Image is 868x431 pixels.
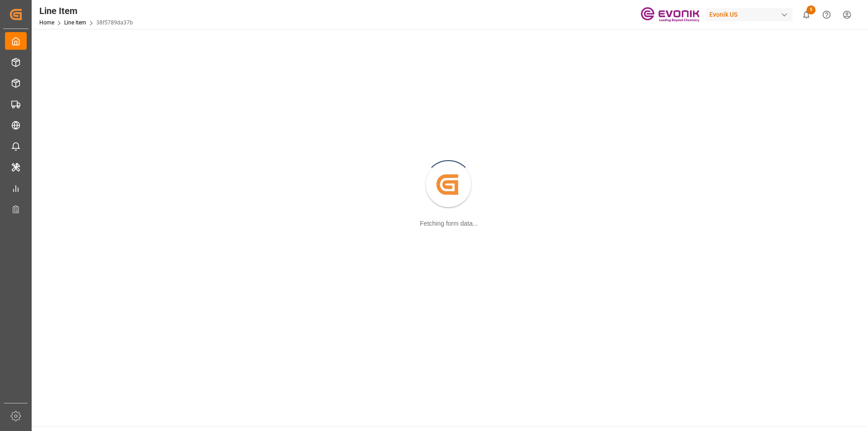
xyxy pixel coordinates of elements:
button: Help Center [816,5,837,25]
span: 5 [807,5,816,14]
div: Fetching form data... [420,219,478,228]
a: Line Item [64,19,86,26]
button: show 5 new notifications [796,5,816,25]
img: Evonik-brand-mark-Deep-Purple-RGB.jpeg_1700498283.jpeg [641,7,699,23]
div: Line Item [39,4,133,18]
a: Home [39,19,54,26]
button: Evonik US [706,6,796,23]
div: Evonik US [706,8,793,21]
